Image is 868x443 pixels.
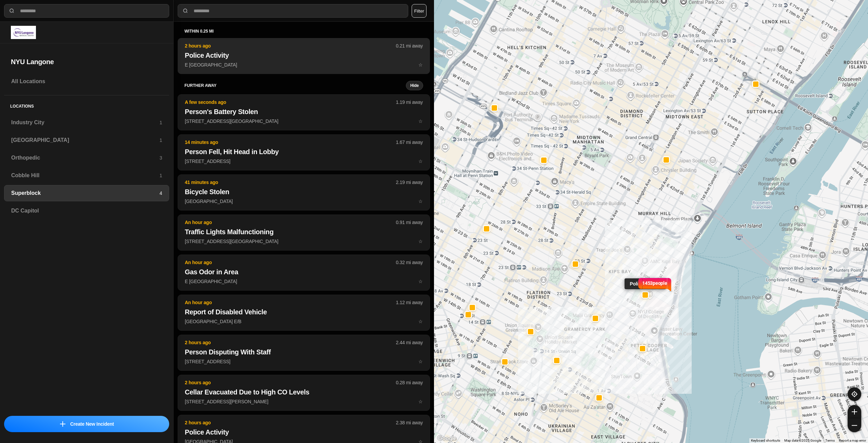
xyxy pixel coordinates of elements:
[178,278,430,284] a: An hour ago0.32 mi awayGas Odor in AreaE [GEOGRAPHIC_DATA]star
[185,259,396,266] p: An hour ago
[185,99,396,106] p: A few seconds ago
[751,438,780,443] button: Keyboard shortcuts
[159,137,162,144] p: 1
[11,189,159,197] h3: Superblock
[178,375,430,411] button: 2 hours ago0.28 mi awayCellar Evacuated Due to High CO Levels[STREET_ADDRESS][PERSON_NAME]star
[418,159,423,164] span: star
[667,277,672,292] img: notch
[11,154,159,162] h3: Orthopedic
[185,427,423,437] h2: Police Activity
[185,179,396,186] p: 41 minutes ago
[396,379,423,386] p: 0.28 mi away
[418,359,423,364] span: star
[178,335,430,371] button: 2 hours ago2.44 mi awayPerson Disputing With Staff[STREET_ADDRESS]star
[8,7,15,14] img: search
[11,171,159,180] h3: Cobble Hill
[642,291,649,298] button: Police Activity
[4,203,169,219] a: DC Capitol
[11,26,36,39] img: logo
[159,119,162,126] p: 1
[185,358,423,365] p: [STREET_ADDRESS]
[784,439,821,442] span: Map data ©2025 Google
[184,29,423,34] h5: within 0.25 mi
[178,238,430,244] a: An hour ago0.91 mi awayTraffic Lights Malfunctioning[STREET_ADDRESS][GEOGRAPHIC_DATA]star
[418,279,423,284] span: star
[637,277,642,292] img: notch
[185,278,423,285] p: E [GEOGRAPHIC_DATA]
[178,174,430,210] button: 41 minutes ago2.19 mi awayBicycle Stolen[GEOGRAPHIC_DATA]star
[852,423,857,428] img: zoom-out
[396,99,423,106] p: 1.19 mi away
[178,358,430,364] a: 2 hours ago2.44 mi awayPerson Disputing With Staff[STREET_ADDRESS]star
[185,387,423,397] h2: Cellar Evacuated Due to High CO Levels
[4,132,169,148] a: [GEOGRAPHIC_DATA]1
[178,318,430,324] a: An hour ago1.12 mi awayReport of Disabled Vehicle[GEOGRAPHIC_DATA] E/Bstar
[4,73,169,90] a: All Locations
[11,57,162,67] h2: NYU Langone
[642,280,667,295] p: 1453 people
[406,81,423,90] button: Hide
[185,107,423,116] h2: Person's Battery Stolen
[185,118,423,125] p: [STREET_ADDRESS][GEOGRAPHIC_DATA]
[178,399,430,404] a: 2 hours ago0.28 mi awayCellar Evacuated Due to High CO Levels[STREET_ADDRESS][PERSON_NAME]star
[185,187,423,197] h2: Bicycle Stolen
[185,238,423,245] p: [STREET_ADDRESS][GEOGRAPHIC_DATA]
[436,434,458,443] a: Open this area in Google Maps (opens a new window)
[185,267,423,277] h2: Gas Odor in Area
[185,299,396,306] p: An hour ago
[159,172,162,179] p: 1
[159,154,162,161] p: 3
[178,94,430,130] button: A few seconds ago1.19 mi awayPerson's Battery Stolen[STREET_ADDRESS][GEOGRAPHIC_DATA]star
[178,62,430,68] a: 2 hours ago0.21 mi awayPolice ActivityE [GEOGRAPHIC_DATA]star
[396,139,423,146] p: 1.67 mi away
[4,95,169,114] h5: Locations
[848,405,861,419] button: zoom-in
[178,255,430,291] button: An hour ago0.32 mi awayGas Odor in AreaE [GEOGRAPHIC_DATA]star
[851,391,857,397] img: recenter
[625,278,666,289] div: Police Activity
[185,147,423,156] h2: Person Fell, Hit Head in Lobby
[396,339,423,346] p: 2.44 mi away
[396,419,423,426] p: 2.38 mi away
[185,139,396,146] p: 14 minutes ago
[185,61,423,68] p: E [GEOGRAPHIC_DATA]
[185,318,423,325] p: [GEOGRAPHIC_DATA] E/B
[185,379,396,386] p: 2 hours ago
[4,114,169,131] a: Industry City1
[4,185,169,201] a: Superblock4
[185,347,423,357] h2: Person Disputing With Staff
[185,419,396,426] p: 2 hours ago
[396,42,423,49] p: 0.21 mi away
[178,198,430,204] a: 41 minutes ago2.19 mi awayBicycle Stolen[GEOGRAPHIC_DATA]star
[185,307,423,317] h2: Report of Disabled Vehicle
[4,167,169,184] a: Cobble Hill1
[396,259,423,266] p: 0.32 mi away
[185,219,396,226] p: An hour ago
[178,134,430,170] button: 14 minutes ago1.67 mi awayPerson Fell, Hit Head in Lobby[STREET_ADDRESS]star
[848,419,861,432] button: zoom-out
[185,42,396,49] p: 2 hours ago
[852,409,857,414] img: zoom-in
[11,136,159,144] h3: [GEOGRAPHIC_DATA]
[185,227,423,237] h2: Traffic Lights Malfunctioning
[839,439,866,442] a: Report a map error
[178,118,430,124] a: A few seconds ago1.19 mi awayPerson's Battery Stolen[STREET_ADDRESS][GEOGRAPHIC_DATA]star
[418,199,423,204] span: star
[184,83,406,88] h5: further away
[185,158,423,165] p: [STREET_ADDRESS]
[396,299,423,306] p: 1.12 mi away
[410,83,419,88] small: Hide
[185,51,423,60] h2: Police Activity
[418,239,423,244] span: star
[436,434,458,443] img: Google
[418,399,423,404] span: star
[418,118,423,124] span: star
[11,207,162,215] h3: DC Capitol
[182,7,189,14] img: search
[178,215,430,251] button: An hour ago0.91 mi awayTraffic Lights Malfunctioning[STREET_ADDRESS][GEOGRAPHIC_DATA]star
[185,339,396,346] p: 2 hours ago
[4,150,169,166] a: Orthopedic3
[159,190,162,197] p: 4
[418,62,423,68] span: star
[178,295,430,331] button: An hour ago1.12 mi awayReport of Disabled Vehicle[GEOGRAPHIC_DATA] E/Bstar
